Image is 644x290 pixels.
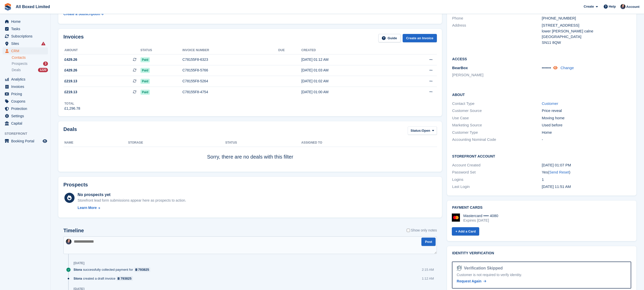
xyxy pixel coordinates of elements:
[63,126,77,136] h2: Deals
[301,139,437,147] th: Assigned to
[452,72,542,78] li: [PERSON_NAME]
[452,56,631,61] h2: Access
[78,205,97,210] div: Learn More
[584,4,594,9] span: Create
[74,261,84,265] div: [DATE]
[11,18,42,25] span: Home
[140,46,183,54] th: Status
[542,162,631,168] div: [DATE] 01:07 PM
[3,105,48,112] a: menu
[542,101,558,106] a: Customer
[74,276,82,281] span: Stora
[116,276,133,281] a: 793825
[11,33,42,40] span: Subscriptions
[138,267,149,272] div: 793825
[11,138,42,145] span: Booking Portal
[452,251,631,255] h2: Identity verification
[11,105,42,112] span: Protection
[3,18,48,25] a: menu
[225,139,301,147] th: Status
[11,112,42,120] span: Settings
[457,272,627,278] div: Customer is not required to verify identity.
[301,68,399,73] div: [DATE] 01:03 AM
[38,68,48,72] div: 1220
[457,279,481,283] span: Request Again
[542,34,631,40] div: [GEOGRAPHIC_DATA]
[561,66,574,70] a: Change
[11,90,42,98] span: Pricing
[422,276,434,281] div: 1:12 AM
[410,128,422,133] span: Status:
[548,170,570,174] span: ( )
[12,55,48,60] a: Contacts
[421,238,436,246] button: Post
[452,122,542,128] div: Marketing Source
[620,4,625,9] img: Dan Goss
[3,112,48,120] a: menu
[5,131,50,136] span: Storefront
[542,184,571,189] time: 2025-05-13 10:51:56 UTC
[407,228,437,233] label: Show only notes
[452,130,542,136] div: Customer Type
[42,138,48,144] a: Preview store
[12,61,27,66] span: Prospects
[452,137,542,143] div: Accounting Nominal Code
[301,57,399,62] div: [DATE] 01:12 AM
[128,139,225,147] th: Storage
[3,25,48,32] a: menu
[3,138,48,145] a: menu
[64,89,77,95] span: £219.13
[134,267,151,272] a: 793825
[301,46,399,54] th: Created
[452,227,479,236] a: + Add a Card
[183,46,278,54] th: Invoice number
[12,68,21,72] span: Deals
[78,205,186,210] a: Learn More
[542,40,631,46] div: SN11 8QW
[609,4,616,9] span: Help
[452,108,542,114] div: Customer Source
[63,34,84,42] h2: Invoices
[452,184,542,190] div: Last Login
[3,40,48,47] a: menu
[457,279,486,284] a: Request Again
[78,198,186,203] div: Storefront lead form submissions appear here as prospects to action.
[542,15,631,21] div: [PHONE_NUMBER]
[452,66,468,70] span: BearBox
[74,267,153,272] div: successfully collected payment for
[140,79,150,84] span: Paid
[626,4,639,9] span: Account
[14,3,52,11] a: All Boxed Limited
[407,228,410,233] input: Show only notes
[140,90,150,95] span: Paid
[64,57,77,62] span: £429.26
[542,66,551,70] span: •••••••
[11,83,42,90] span: Invoices
[408,126,437,135] button: Status: Open
[183,57,278,62] div: C78155F8-6323
[3,76,48,83] a: menu
[422,128,430,133] span: Open
[64,79,77,84] span: £219.13
[452,23,542,45] div: Address
[422,267,434,272] div: 2:15 AM
[542,137,631,143] div: -
[183,79,278,84] div: C78155F8-5264
[4,3,12,11] img: stora-icon-8386f47178a22dfd0bd8f6a31ec36ba5ce8667c1dd55bd0f319d3a0aa187defe.svg
[11,76,42,83] span: Analytics
[542,130,631,136] div: Home
[463,214,498,218] div: Mastercard •••• 4080
[12,67,48,73] a: Deals 1220
[542,177,631,183] div: 1
[11,47,42,54] span: CRM
[403,34,437,42] a: Create an Invoice
[463,218,498,223] div: Expires [DATE]
[452,92,631,97] h2: About
[11,98,42,105] span: Coupons
[3,33,48,40] a: menu
[63,228,84,234] h2: Timeline
[11,120,42,127] span: Capital
[452,153,631,159] h2: Storefront Account
[378,34,401,42] a: Guide
[207,154,293,160] span: Sorry, there are no deals with this filter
